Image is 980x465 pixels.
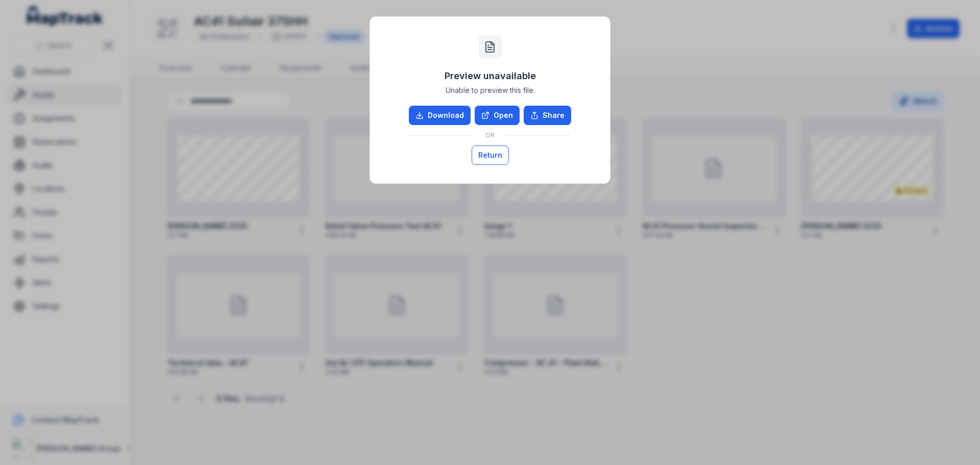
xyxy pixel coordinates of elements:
button: Return [472,145,509,165]
div: OR [409,125,571,145]
button: Share [524,106,571,125]
a: Download [409,106,471,125]
span: Unable to preview this file. [446,85,535,95]
a: Open [475,106,520,125]
h3: Preview unavailable [445,69,536,83]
